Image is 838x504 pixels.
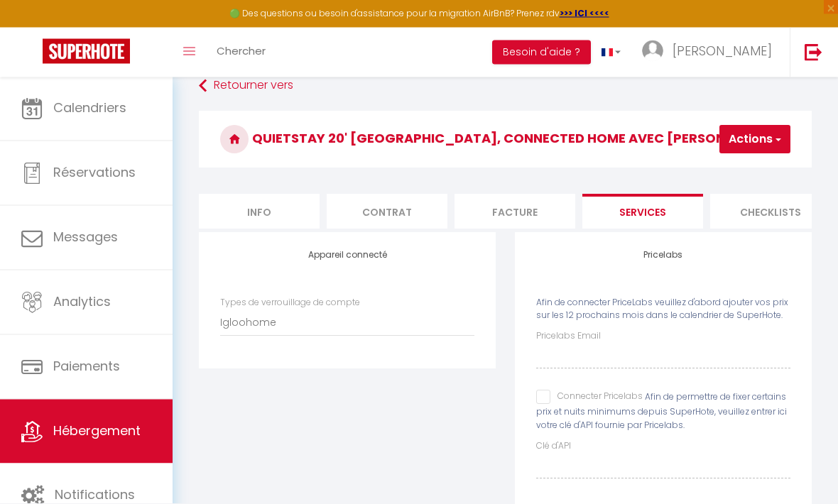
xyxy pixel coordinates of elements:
[327,195,447,229] li: Contrat
[673,42,772,60] span: [PERSON_NAME]
[217,43,266,58] span: Chercher
[631,28,790,77] a: ... [PERSON_NAME]
[199,195,320,229] li: Info
[206,28,276,77] a: Chercher
[455,195,575,229] li: Facture
[199,74,812,99] a: Retourner vers
[43,39,130,64] img: Super Booking
[536,251,790,261] h4: Pricelabs
[53,422,141,440] span: Hébergement
[719,126,790,154] button: Actions
[53,99,126,117] span: Calendriers
[582,195,703,229] li: Services
[55,486,135,504] span: Notifications
[805,43,822,61] img: logout
[536,440,571,454] label: Clé d'API
[560,7,609,19] a: >>> ICI <<<<
[199,111,812,168] h3: QuietStay 20' [GEOGRAPHIC_DATA], Connected HOME avec [PERSON_NAME]
[53,358,120,376] span: Paiements
[536,330,601,344] label: Pricelabs Email
[492,40,591,65] button: Besoin d'aide ?
[710,195,831,229] li: Checklists
[642,40,663,62] img: ...
[53,229,118,246] span: Messages
[53,293,111,311] span: Analytics
[53,164,136,182] span: Réservations
[220,297,360,310] label: Types de verrouillage de compte
[220,251,474,261] h4: Appareil connecté
[536,297,788,322] span: Afin de connecter PriceLabs veuillez d'abord ajouter vos prix sur les 12 prochains mois dans le c...
[536,391,787,432] span: Afin de permettre de fixer certains prix et nuits minimums depuis SuperHote, veuillez entrer ici ...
